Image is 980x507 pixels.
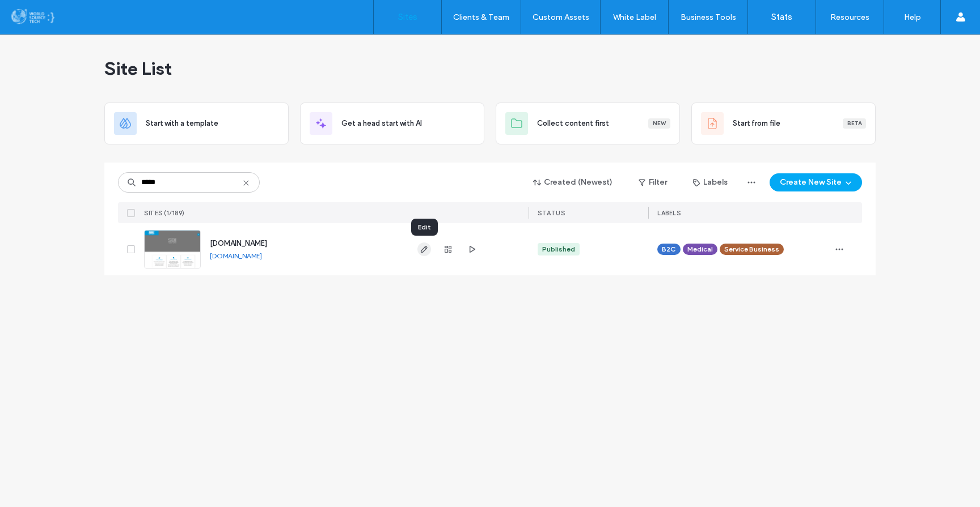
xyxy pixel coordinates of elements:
[523,173,623,191] button: Created (Newest)
[733,118,780,129] span: Start from file
[687,244,713,254] span: Medical
[341,118,422,129] span: Get a head start with AI
[210,239,267,248] a: [DOMAIN_NAME]
[104,57,172,80] span: Site List
[843,118,866,129] div: Beta
[300,103,484,144] div: Get a head start with AI
[537,118,609,129] span: Collect content first
[26,8,49,18] span: Help
[533,12,589,22] label: Custom Assets
[627,173,678,191] button: Filter
[724,244,779,254] span: Service Business
[538,209,565,217] span: STATUS
[453,12,509,22] label: Clients & Team
[657,209,681,217] span: LABELS
[613,12,656,22] label: White Label
[771,12,792,22] label: Stats
[904,12,921,22] label: Help
[146,118,218,129] span: Start with a template
[144,209,185,217] span: SITES (1/189)
[398,12,417,22] label: Sites
[662,244,676,254] span: B2C
[210,252,262,260] a: [DOMAIN_NAME]
[496,103,680,144] div: Collect content firstNew
[691,103,876,144] div: Start from fileBeta
[104,103,289,144] div: Start with a template
[683,173,738,191] button: Labels
[542,244,575,254] div: Published
[770,173,862,191] button: Create New Site
[830,12,869,22] label: Resources
[411,219,438,236] div: Edit
[681,12,736,22] label: Business Tools
[648,118,670,129] div: New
